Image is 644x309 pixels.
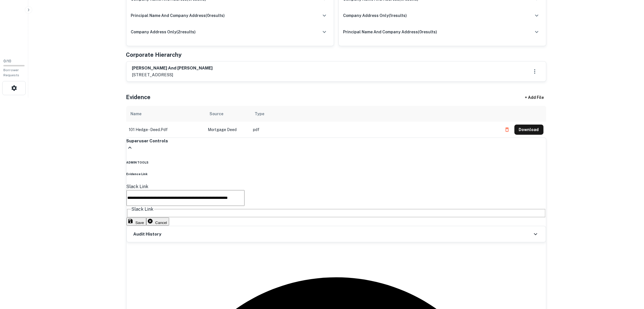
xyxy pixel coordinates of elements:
[126,172,546,176] h6: Evidence Link
[343,29,437,35] h6: principal name and company address ( 0 results)
[3,68,19,77] span: Borrower Requests
[132,71,213,78] p: [STREET_ADDRESS]
[126,106,205,122] th: Name
[126,160,546,165] h6: ADMIN TOOLS
[134,231,161,238] h6: Audit History
[126,217,146,226] button: Save
[515,92,554,103] div: + Add File
[131,12,225,19] h6: principal name and company address ( 0 results)
[3,59,11,63] span: 0 / 10
[255,110,265,117] div: Type
[343,12,407,19] h6: company address only ( 1 results)
[146,217,169,226] button: Cancel
[205,122,250,138] td: Mortgage Deed
[126,184,149,189] label: Slack Link
[131,110,142,117] div: Name
[250,106,499,122] th: Type
[250,122,499,138] td: pdf
[210,110,224,117] div: Source
[126,93,151,101] h5: Evidence
[502,125,512,134] button: Delete file
[126,122,205,138] td: 101 hedge - deed.pdf
[126,106,546,138] div: scrollable content
[616,264,644,291] iframe: Chat Widget
[132,65,213,71] h6: [PERSON_NAME] and [PERSON_NAME]
[132,206,154,212] span: Slack Link
[126,138,546,144] h6: Superuser Controls
[131,29,196,35] h6: company address only ( 2 results)
[514,125,543,135] button: Download
[126,51,182,59] h5: Corporate Hierarchy
[205,106,250,122] th: Source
